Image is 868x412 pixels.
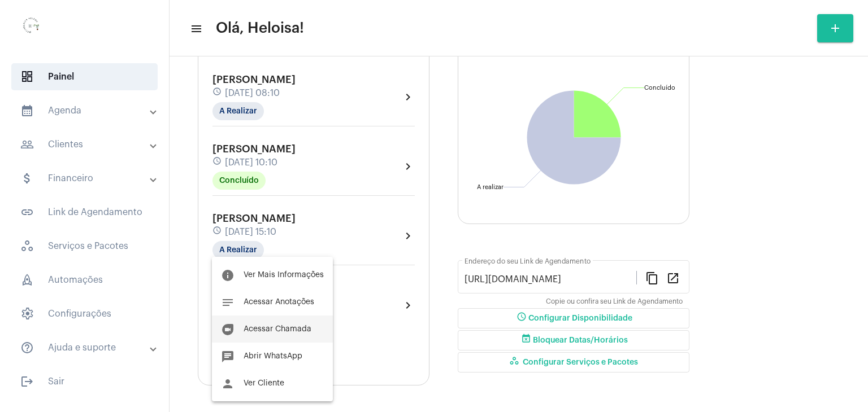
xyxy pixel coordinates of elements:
span: Acessar Chamada [244,325,311,333]
span: Ver Cliente [244,379,284,387]
span: Acessar Anotações [244,298,314,306]
span: Ver Mais Informações [244,271,324,279]
mat-icon: chat [221,350,235,363]
mat-icon: person [221,377,235,391]
mat-icon: duo [221,323,235,336]
mat-icon: info [221,269,235,282]
span: Abrir WhatsApp [244,352,302,360]
mat-icon: notes [221,296,235,309]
